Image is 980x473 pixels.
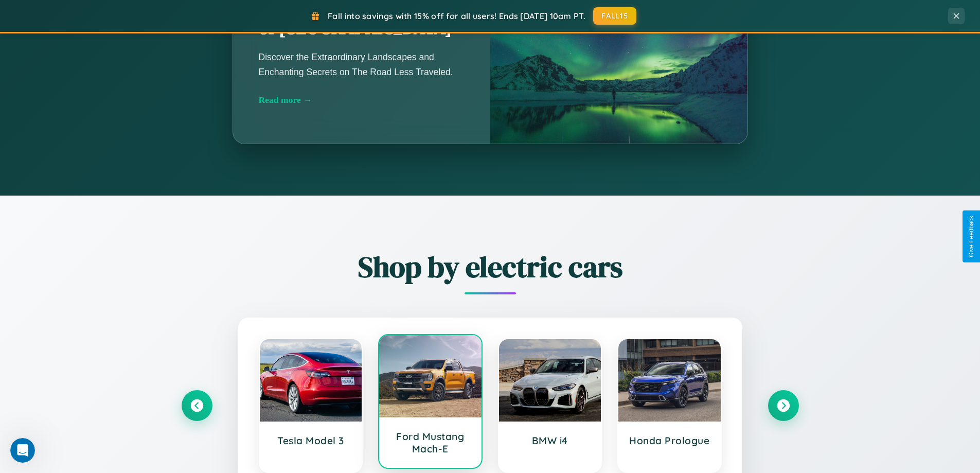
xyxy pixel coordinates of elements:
[629,434,710,447] h3: Honda Prologue
[509,434,591,447] h3: BMW i4
[389,430,471,455] h3: Ford Mustang Mach-E
[10,438,35,463] iframe: Intercom live chat
[182,247,799,287] h2: Shop by electric cars
[593,7,636,25] button: FALL15
[259,95,465,106] div: Read more →
[259,50,465,79] p: Discover the Extraordinary Landscapes and Enchanting Secrets on The Road Less Traveled.
[968,216,975,257] div: Give Feedback
[270,434,352,447] h3: Tesla Model 3
[328,11,585,21] span: Fall into savings with 15% off for all users! Ends [DATE] 10am PT.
